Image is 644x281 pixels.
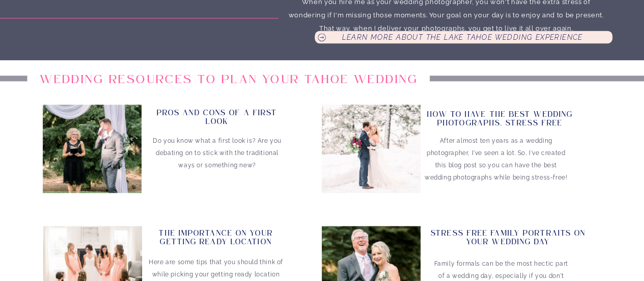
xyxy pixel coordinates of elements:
[423,229,594,261] a: stress free family portraits on your wedding day
[426,111,574,135] a: HOW TO HAVE THE BEST WEDDING PHOTOGRAPHS, Stress free
[150,109,285,131] a: Pros and cons of a first look
[317,31,608,45] a: learn more about The Lake Tahoe Wedding Experience
[150,135,285,171] p: Do you know what a first look is? Are you debating on to stick with the traditional ways or somet...
[147,229,286,251] a: The Importance on your getting ready location
[423,135,570,194] p: After almost ten years as a wedding photographer, I've seen a lot. So, I've created this blog pos...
